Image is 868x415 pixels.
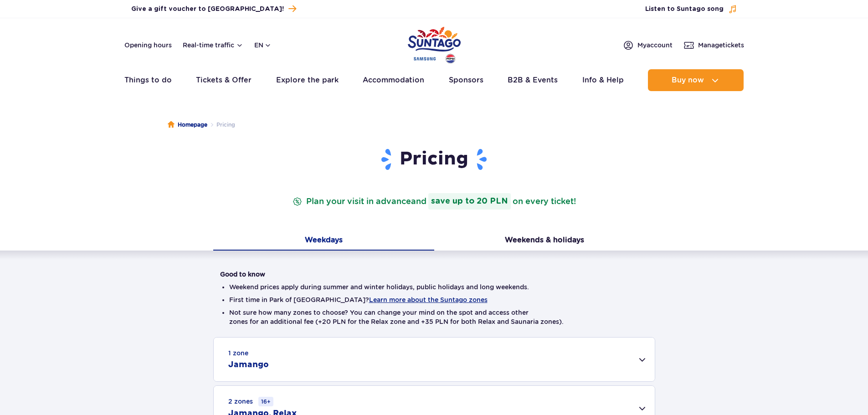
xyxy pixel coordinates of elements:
h2: Jamango [228,359,269,370]
a: Things to do [124,69,172,91]
span: Give a gift voucher to [GEOGRAPHIC_DATA]! [131,5,284,14]
a: Myaccount [623,40,673,51]
a: Accommodation [363,69,424,91]
li: Weekend prices apply during summer and winter holidays, public holidays and long weekends. [229,282,639,292]
span: Listen to Suntago song [645,5,724,14]
a: Info & Help [582,69,624,91]
small: 2 zones [228,397,273,406]
a: Sponsors [449,69,483,91]
a: Explore the park [276,69,339,91]
p: Plan your visit in advance on every ticket! [291,193,578,210]
a: B2B & Events [508,69,558,91]
a: Managetickets [683,40,744,51]
span: Manage tickets [698,41,744,50]
strong: save up to 20 PLN [428,193,511,210]
button: Listen to Suntago song [645,5,737,14]
button: Buy now [648,69,744,91]
button: en [254,41,272,50]
button: Real-time traffic [183,41,243,49]
button: Weekdays [213,231,434,251]
strong: Good to know [220,271,265,278]
a: Give a gift voucher to [GEOGRAPHIC_DATA]! [131,3,296,15]
a: Tickets & Offer [196,69,252,91]
span: My account [637,41,673,50]
small: 16+ [258,397,273,406]
a: Park of Poland [408,23,461,65]
li: Pricing [207,120,235,129]
button: Weekends & holidays [434,231,655,251]
small: 1 zone [228,348,248,358]
h1: Pricing [220,148,648,171]
button: Learn more about the Suntago zones [369,296,488,303]
li: First time in Park of [GEOGRAPHIC_DATA]? [229,295,639,304]
li: Not sure how many zones to choose? You can change your mind on the spot and access other zones fo... [229,308,639,326]
a: Opening hours [124,41,172,50]
a: Homepage [168,120,207,129]
span: Buy now [672,76,704,84]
